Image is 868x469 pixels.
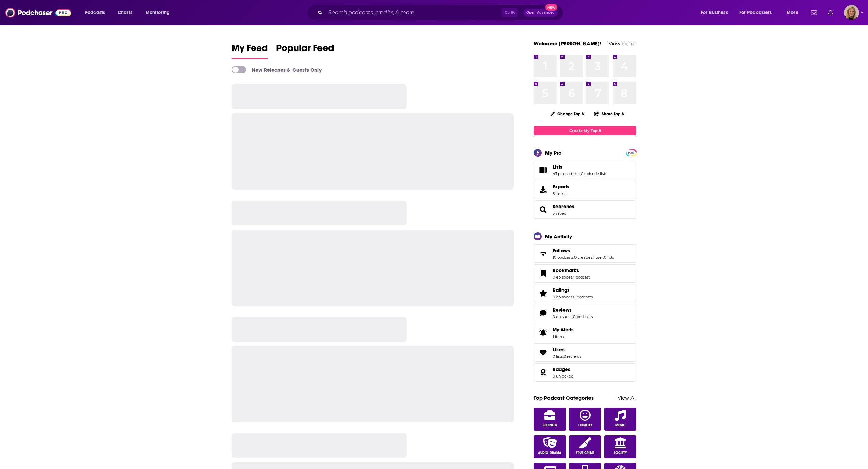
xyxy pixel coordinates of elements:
[5,6,71,19] img: Podchaser - Follow, Share and Rate Podcasts
[553,307,593,313] a: Reviews
[604,255,614,260] a: 0 lists
[825,7,836,18] a: Show notifications dropdown
[534,200,636,219] span: Searches
[536,205,550,214] a: Searches
[782,7,807,18] button: open menu
[553,374,573,379] a: 0 unlocked
[545,150,562,156] div: My Pro
[553,354,563,359] a: 0 lists
[553,346,565,353] span: Likes
[80,7,114,18] button: open menu
[553,164,562,170] span: Lists
[536,368,550,377] a: Badges
[572,295,573,299] span: ,
[553,184,569,190] span: Exports
[534,284,636,302] span: Ratings
[118,8,132,17] span: Charts
[553,247,614,254] a: Follows
[844,5,859,20] span: Logged in as avansolkema
[534,324,636,342] a: My Alerts
[581,171,607,176] a: 0 episode lists
[536,165,550,175] a: Lists
[553,295,572,299] a: 0 episodes
[553,164,607,170] a: Lists
[313,5,570,20] div: Search podcasts, credits, & more...
[563,354,564,359] span: ,
[545,4,558,11] span: New
[553,287,593,293] a: Ratings
[618,395,636,401] a: View All
[553,191,569,196] span: 5 items
[844,5,859,20] img: User Profile
[534,181,636,199] a: Exports
[572,275,573,280] span: ,
[536,328,550,338] span: My Alerts
[614,451,627,455] span: Society
[553,307,572,313] span: Reviews
[536,348,550,357] a: Likes
[534,161,636,179] span: Lists
[534,343,636,362] span: Likes
[573,295,593,299] a: 0 podcasts
[536,288,550,298] a: Ratings
[523,9,558,17] button: Open AdvancedNew
[534,244,636,263] span: Follows
[534,126,636,135] a: Create My Top 8
[536,185,550,195] span: Exports
[578,423,592,427] span: Comedy
[232,66,322,73] a: New Releases & Guests Only
[553,327,574,333] span: My Alerts
[553,171,580,176] a: 43 podcast lists
[553,366,573,372] a: Badges
[553,211,566,216] a: 3 saved
[808,7,820,18] a: Show notifications dropdown
[569,435,601,458] a: True Crime
[536,249,550,258] a: Follows
[573,314,593,319] a: 0 podcasts
[604,435,636,458] a: Society
[573,255,574,260] span: ,
[325,7,502,18] input: Search podcasts, credits, & more...
[569,408,601,431] a: Comedy
[534,304,636,322] span: Reviews
[553,203,574,210] a: Searches
[536,269,550,278] a: Bookmarks
[553,267,579,273] span: Bookmarks
[553,346,581,353] a: Likes
[543,423,557,427] span: Business
[627,150,635,155] a: PRO
[553,275,572,280] a: 0 episodes
[593,255,603,260] a: 1 user
[553,267,590,273] a: Bookmarks
[576,451,594,455] span: True Crime
[534,395,594,401] a: Top Podcast Categories
[534,435,566,458] a: Audio Drama
[534,363,636,382] span: Badges
[276,42,334,58] span: Popular Feed
[696,7,736,18] button: open menu
[146,8,170,17] span: Monitoring
[787,8,798,17] span: More
[580,171,581,176] span: ,
[534,264,636,283] span: Bookmarks
[553,287,570,293] span: Ratings
[538,451,561,455] span: Audio Drama
[553,255,573,260] a: 10 podcasts
[553,314,572,319] a: 0 episodes
[627,150,635,155] span: PRO
[594,107,624,120] button: Share Top 8
[572,314,573,319] span: ,
[603,255,604,260] span: ,
[573,275,590,280] a: 1 podcast
[85,8,105,17] span: Podcasts
[534,408,566,431] a: Business
[502,8,518,17] span: Ctrl K
[553,334,574,339] span: 1 item
[546,110,588,118] button: Change Top 8
[232,42,268,58] span: My Feed
[553,366,570,372] span: Badges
